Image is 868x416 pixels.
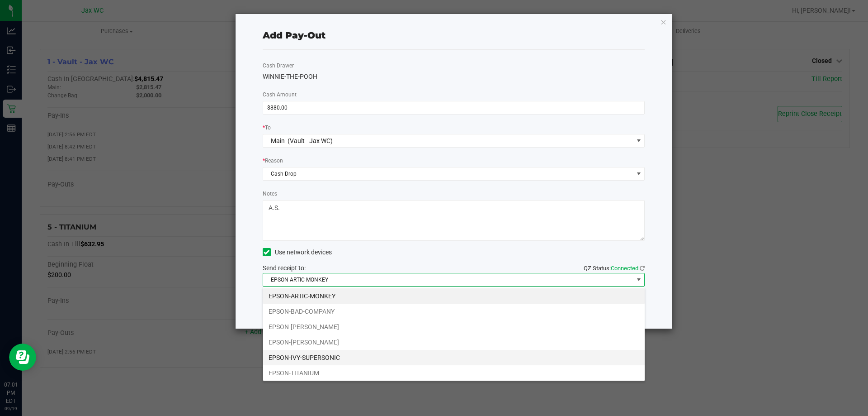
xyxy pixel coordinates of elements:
span: Main [271,137,285,144]
li: EPSON-ARTIC-MONKEY [263,288,645,304]
label: Reason [263,157,283,165]
li: EPSON-IVY-SUPERSONIC [263,350,645,365]
span: QZ Status: [584,265,645,272]
label: Cash Drawer [263,62,294,70]
div: Add Pay-Out [263,29,325,42]
label: To [263,124,271,132]
div: WINNIE-THE-POOH [263,72,645,81]
span: EPSON-ARTIC-MONKEY [263,273,633,286]
span: Cash Drop [263,167,633,180]
span: Cash Amount [263,91,297,98]
li: EPSON-TITANIUM [263,365,645,381]
label: Use network devices [263,248,332,257]
li: EPSON-BAD-COMPANY [263,304,645,319]
span: Connected [611,265,638,272]
span: Send receipt to: [263,264,306,272]
span: (Vault - Jax WC) [288,137,333,144]
li: EPSON-[PERSON_NAME] [263,335,645,350]
iframe: Resource center [9,344,36,371]
li: EPSON-[PERSON_NAME] [263,319,645,335]
label: Notes [263,190,277,198]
